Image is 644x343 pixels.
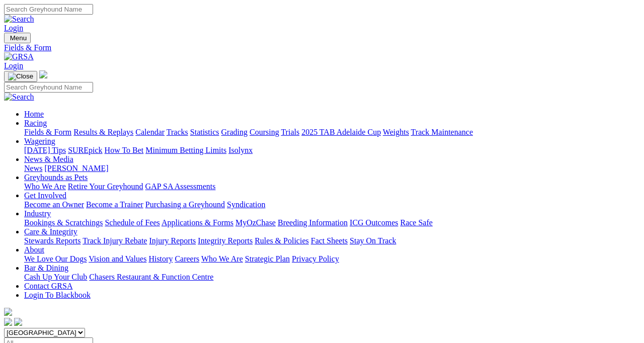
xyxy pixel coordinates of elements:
[105,146,144,154] a: How To Bet
[24,137,55,145] a: Wagering
[255,236,309,245] a: Rules & Policies
[235,218,276,227] a: MyOzChase
[4,82,93,93] input: Search
[24,200,84,209] a: Become an Owner
[311,236,348,245] a: Fact Sheets
[24,155,73,163] a: News & Media
[145,182,216,191] a: GAP SA Assessments
[24,146,640,155] div: Wagering
[162,218,233,227] a: Applications & Forms
[24,209,51,218] a: Industry
[350,218,398,227] a: ICG Outcomes
[24,218,103,227] a: Bookings & Scratchings
[148,254,173,263] a: History
[24,128,640,137] div: Racing
[39,70,47,78] img: logo-grsa-white.png
[24,254,87,263] a: We Love Our Dogs
[175,254,199,263] a: Careers
[227,200,265,209] a: Syndication
[228,146,253,154] a: Isolynx
[4,33,31,43] button: Toggle navigation
[24,273,640,282] div: Bar & Dining
[89,254,146,263] a: Vision and Values
[190,128,219,136] a: Statistics
[14,318,22,326] img: twitter.svg
[278,218,348,227] a: Breeding Information
[24,182,640,191] div: Greyhounds as Pets
[24,146,66,154] a: [DATE] Tips
[24,273,87,281] a: Cash Up Your Club
[105,218,159,227] a: Schedule of Fees
[250,128,279,136] a: Coursing
[201,254,243,263] a: Who We Are
[24,191,66,200] a: Get Involved
[44,164,108,173] a: [PERSON_NAME]
[4,308,12,316] img: logo-grsa-white.png
[24,164,640,173] div: News & Media
[4,15,34,24] img: Search
[350,236,396,245] a: Stay On Track
[4,71,37,82] button: Toggle navigation
[24,110,44,118] a: Home
[24,227,77,236] a: Care & Integrity
[145,146,226,154] a: Minimum Betting Limits
[10,34,27,42] span: Menu
[24,182,66,191] a: Who We Are
[68,182,143,191] a: Retire Your Greyhound
[24,282,72,290] a: Contact GRSA
[400,218,432,227] a: Race Safe
[24,236,640,245] div: Care & Integrity
[135,128,165,136] a: Calendar
[4,24,23,32] a: Login
[73,128,133,136] a: Results & Replays
[4,93,34,102] img: Search
[167,128,188,136] a: Tracks
[221,128,248,136] a: Grading
[411,128,473,136] a: Track Maintenance
[4,43,640,52] a: Fields & Form
[68,146,102,154] a: SUREpick
[292,254,339,263] a: Privacy Policy
[281,128,299,136] a: Trials
[24,173,88,182] a: Greyhounds as Pets
[24,218,640,227] div: Industry
[24,236,80,245] a: Stewards Reports
[24,200,640,209] div: Get Involved
[83,236,147,245] a: Track Injury Rebate
[24,119,47,127] a: Racing
[86,200,143,209] a: Become a Trainer
[24,264,68,272] a: Bar & Dining
[4,318,12,326] img: facebook.svg
[245,254,290,263] a: Strategic Plan
[24,128,71,136] a: Fields & Form
[24,254,640,264] div: About
[24,291,91,299] a: Login To Blackbook
[383,128,409,136] a: Weights
[4,4,93,15] input: Search
[24,245,44,254] a: About
[301,128,381,136] a: 2025 TAB Adelaide Cup
[24,164,42,173] a: News
[4,61,23,70] a: Login
[145,200,225,209] a: Purchasing a Greyhound
[149,236,196,245] a: Injury Reports
[198,236,253,245] a: Integrity Reports
[4,52,34,61] img: GRSA
[89,273,213,281] a: Chasers Restaurant & Function Centre
[8,72,33,80] img: Close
